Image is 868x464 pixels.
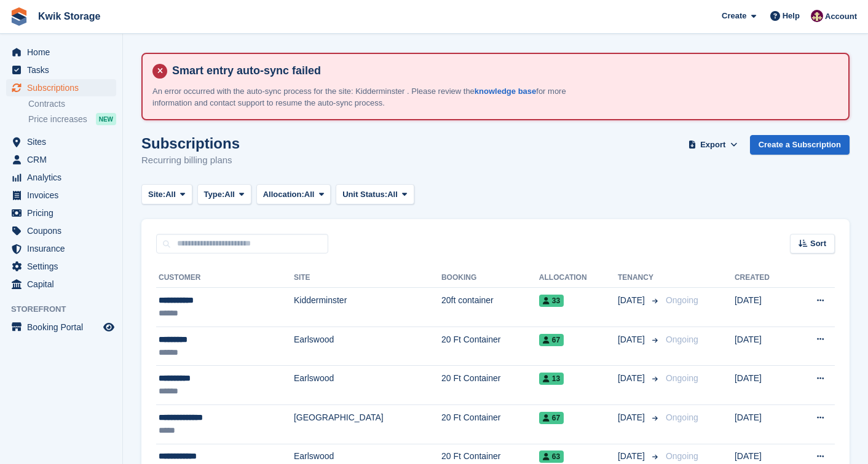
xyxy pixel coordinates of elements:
[441,288,539,327] td: 20ft container
[735,366,792,405] td: [DATE]
[666,373,698,383] span: Ongoing
[735,327,792,366] td: [DATE]
[539,334,564,346] span: 67
[96,113,116,125] div: NEW
[6,240,116,257] a: menu
[27,240,101,257] span: Insurance
[27,276,101,293] span: Capital
[666,412,698,422] span: Ongoing
[6,187,116,204] a: menu
[197,184,251,204] button: Type: All
[783,10,800,22] span: Help
[28,114,87,125] span: Price increases
[27,44,101,61] span: Home
[304,188,315,201] span: All
[101,320,116,334] a: Preview store
[750,135,850,155] a: Create a Subscription
[618,450,647,463] span: [DATE]
[666,451,698,461] span: Ongoing
[294,327,441,366] td: Earlswood
[204,188,225,201] span: Type:
[6,79,116,96] a: menu
[666,334,698,344] span: Ongoing
[735,404,792,444] td: [DATE]
[167,64,838,78] h4: Smart entry auto-sync failed
[342,188,387,201] span: Unit Status:
[810,238,826,250] span: Sort
[441,327,539,366] td: 20 Ft Container
[27,222,101,239] span: Coupons
[27,133,101,150] span: Sites
[539,268,618,288] th: Allocation
[141,153,240,168] p: Recurring billing plans
[811,10,823,22] img: ellie tragonette
[6,204,116,222] a: menu
[441,366,539,405] td: 20 Ft Container
[539,373,564,385] span: 13
[256,184,331,204] button: Allocation: All
[686,135,740,155] button: Export
[27,187,101,204] span: Invoices
[294,366,441,405] td: Earlswood
[28,112,116,126] a: Price increases NEW
[33,6,105,26] a: Kwik Storage
[28,98,116,110] a: Contracts
[6,151,116,168] a: menu
[6,222,116,239] a: menu
[27,61,101,79] span: Tasks
[666,295,698,305] span: Ongoing
[336,184,414,204] button: Unit Status: All
[441,404,539,444] td: 20 Ft Container
[141,135,240,152] h1: Subscriptions
[722,10,746,22] span: Create
[148,188,165,201] span: Site:
[618,411,647,424] span: [DATE]
[294,404,441,444] td: [GEOGRAPHIC_DATA]
[618,294,647,307] span: [DATE]
[6,61,116,79] a: menu
[263,188,304,201] span: Allocation:
[224,188,235,201] span: All
[475,87,536,96] a: knowledge base
[387,188,398,201] span: All
[165,188,176,201] span: All
[11,303,122,315] span: Storefront
[294,268,441,288] th: Site
[700,139,725,151] span: Export
[6,133,116,150] a: menu
[27,169,101,186] span: Analytics
[735,268,792,288] th: Created
[6,319,116,336] a: menu
[27,258,101,275] span: Settings
[618,372,647,385] span: [DATE]
[6,258,116,275] a: menu
[441,268,539,288] th: Booking
[141,184,192,204] button: Site: All
[735,288,792,327] td: [DATE]
[6,276,116,293] a: menu
[539,450,564,463] span: 63
[156,268,294,288] th: Customer
[618,333,647,346] span: [DATE]
[10,7,28,26] img: stora-icon-8386f47178a22dfd0bd8f6a31ec36ba5ce8667c1dd55bd0f319d3a0aa187defe.svg
[618,268,661,288] th: Tenancy
[539,295,564,307] span: 33
[294,288,441,327] td: Kidderminster
[6,169,116,186] a: menu
[825,10,857,23] span: Account
[27,319,101,336] span: Booking Portal
[152,85,583,109] p: An error occurred with the auto-sync process for the site: Kidderminster . Please review the for ...
[27,204,101,222] span: Pricing
[27,79,101,96] span: Subscriptions
[539,412,564,424] span: 67
[27,151,101,168] span: CRM
[6,44,116,61] a: menu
